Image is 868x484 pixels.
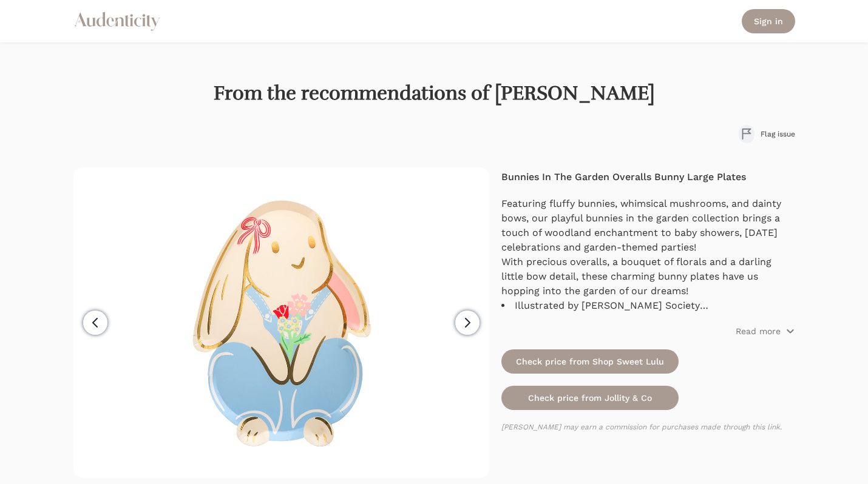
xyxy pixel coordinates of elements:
span: Flag issue [761,129,795,139]
span: With precious overalls, a bouquet of florals and a darling little bow detail, these charming bunn... [501,256,771,297]
button: Flag issue [739,125,795,143]
a: Check price from Shop Sweet Lulu [501,349,679,374]
h4: Bunnies In The Garden Overalls Bunny Large Plates [501,170,795,184]
span: Featuring fluffy bunnies, whimsical mushrooms, and dainty bows, our playful bunnies in the garden... [501,198,781,253]
img: Bunnies In The Garden Overalls Bunny Large Plates, Daydream Society [126,167,436,478]
li: Illustrated by [PERSON_NAME] Society [501,298,795,313]
p: Read more [736,325,781,337]
a: Sign in [742,9,795,33]
h1: From the recommendations of [PERSON_NAME] [73,81,795,106]
a: Check price from Jollity & Co [501,386,679,410]
button: Read more [736,325,795,337]
p: [PERSON_NAME] may earn a commission for purchases made through this link. [501,422,795,432]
